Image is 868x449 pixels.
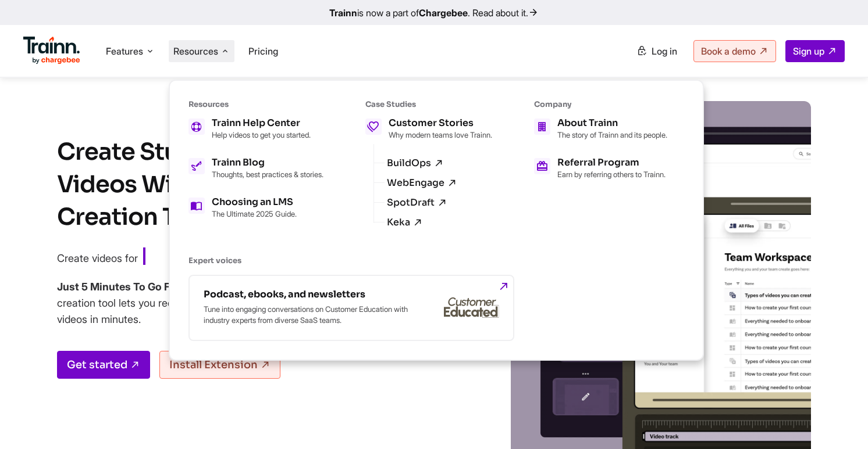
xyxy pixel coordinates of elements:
[557,170,666,179] p: Earn by referring others to Trainn.
[212,130,311,139] p: Help videos to get you started.
[57,136,453,234] h1: Create Studio-quality Product Videos With The Easiest AI Video Creation Tool
[534,99,667,109] h6: Company
[57,279,394,328] h4: [PERSON_NAME]’s AI video creation tool lets you record, edit, add voiceovers, and share product v...
[188,158,323,179] a: Trainn Blog Thoughts, best practices & stories.
[365,99,492,109] h6: Case Studies
[212,170,323,179] p: Thoughts, best practices & stories.
[57,252,138,264] span: Create videos for
[629,41,684,62] a: Log in
[212,158,323,167] h5: Trainn Blog
[188,275,514,341] a: Podcast, ebooks, and newsletters Tune into engaging conversations on Customer Education with indu...
[188,197,323,218] a: Choosing an LMS The Ultimate 2025 Guide.
[387,158,444,168] a: BuildOps
[248,45,278,57] a: Pricing
[212,118,311,128] h5: Trainn Help Center
[444,297,499,318] img: customer-educated-gray.b42eccd.svg
[389,118,492,128] h5: Customer Stories
[204,304,413,326] p: Tune into engaging conversations on Customer Education with industry experts from diverse SaaS te...
[204,290,413,299] h5: Podcast, ebooks, and newsletters
[106,45,143,58] span: Features
[188,256,667,265] h6: Expert voices
[557,118,667,128] h5: About Trainn
[557,158,666,167] h5: Referral Program
[701,45,756,57] span: Book a demo
[57,351,150,379] a: Get started
[188,118,323,139] a: Trainn Help Center Help videos to get you started.
[57,281,262,293] b: Just 5 Minutes To Go From Idea To Video!
[785,40,845,62] a: Sign up
[212,197,297,207] h5: Choosing an LMS
[387,217,423,228] a: Keka
[387,178,457,188] a: WebEngage
[419,7,468,19] b: Chargebee
[23,37,80,64] img: Trainn Logo
[159,351,280,379] a: Install Extension
[329,7,357,19] b: Trainn
[143,247,284,267] span: Employee Training
[173,45,218,58] span: Resources
[557,130,667,139] p: The story of Trainn and its people.
[652,45,677,57] span: Log in
[810,393,868,449] iframe: Chat Widget
[534,118,667,139] a: About Trainn The story of Trainn and its people.
[188,99,323,109] h6: Resources
[389,130,492,139] p: Why modern teams love Trainn.
[534,158,667,179] a: Referral Program Earn by referring others to Trainn.
[793,45,824,57] span: Sign up
[387,197,447,208] a: SpotDraft
[212,209,297,218] p: The Ultimate 2025 Guide.
[365,118,492,139] a: Customer Stories Why modern teams love Trainn.
[693,40,776,62] a: Book a demo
